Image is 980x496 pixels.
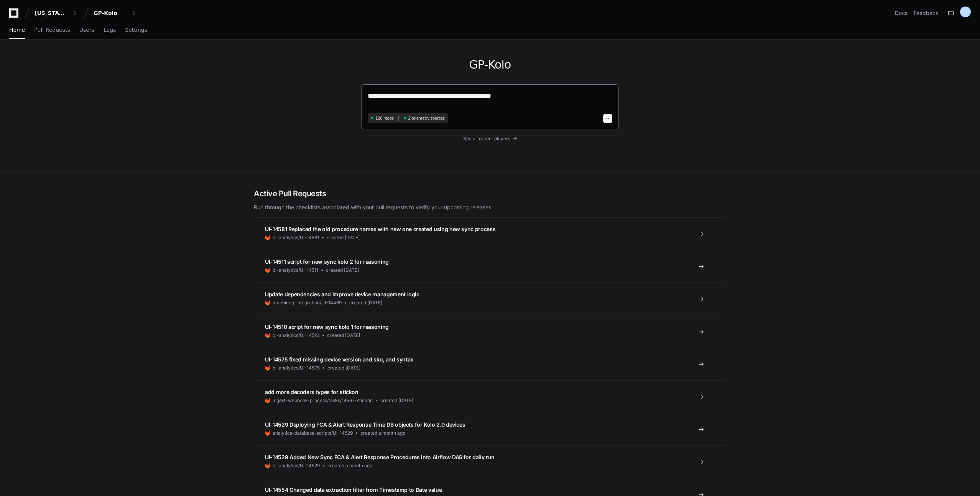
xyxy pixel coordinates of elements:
[380,397,413,404] span: created [DATE]
[273,365,320,371] span: bi-analytics/UI-14575
[125,28,147,32] span: Settings
[914,9,939,17] button: Feedback
[327,235,360,241] span: created [DATE]
[349,300,382,306] span: created [DATE]
[35,9,67,17] div: [US_STATE] Pacific
[254,282,726,315] a: Update dependencies and improve device management logicmachineq-integration/UI-14469created [DATE]
[895,9,908,17] a: Docs
[254,380,726,413] a: add more decoders types for stickoningest-webhook-process/tasks/14567-stickoncreated [DATE]
[79,28,94,32] span: Users
[273,300,342,306] span: machineq-integration/UI-14469
[265,486,442,493] span: UI-14554 Changed data extraction filter from Timestamp to Date value
[254,204,726,211] p: Run through the checklists associated with your pull requests to verify your upcoming releases.
[273,397,373,404] span: ingest-webhook-process/tasks/14567-stickon
[9,21,25,39] a: Home
[273,463,320,469] span: bi-analytics/Ui-14529
[327,463,372,469] span: created a month ago
[125,21,147,39] a: Settings
[9,28,25,32] span: Home
[326,267,359,273] span: created [DATE]
[254,348,726,380] a: UI-14575 fixed missing device version and sku, and syntaxbi-analytics/UI-14575created [DATE]
[360,430,405,436] span: created a month ago
[273,332,319,338] span: bi-analytics/UI-14510
[463,136,510,142] span: See all recent players
[104,21,116,39] a: Logs
[34,28,70,32] span: Pull Requests
[273,267,318,273] span: bi-analytics/UI-14511
[375,115,394,121] span: 126 repos
[361,58,619,72] h1: GP-Kolo
[361,136,619,142] a: See all recent players
[254,218,726,250] a: UI-14581 Replaced the old procedure names with new one created using new sync processbi-analytics...
[265,258,389,265] span: UI-14511 script for new sync kolo 2 for reasoning
[94,9,127,17] div: GP-Kolo
[254,413,726,445] a: UI-14529 Deploying FCA & Alert Response Time DB objects for Kolo 2.0 devicesanalytics-database-sc...
[254,188,726,199] h2: Active Pull Requests
[327,332,360,338] span: created [DATE]
[79,21,94,39] a: Users
[265,291,419,297] span: Update dependencies and improve device management logic
[408,115,445,121] span: 2 telemetry sources
[34,21,70,39] a: Pull Requests
[265,454,495,460] span: UI-14529 Added New Sync FCA & Alert Response Procedures into Airflow DAG for daily run
[265,226,495,232] span: UI-14581 Replaced the old procedure names with new one created using new sync process
[265,389,358,395] span: add more decoders types for stickon
[265,421,465,428] span: UI-14529 Deploying FCA & Alert Response Time DB objects for Kolo 2.0 devices
[254,445,726,478] a: UI-14529 Added New Sync FCA & Alert Response Procedures into Airflow DAG for daily runbi-analytic...
[31,6,81,20] button: [US_STATE] Pacific
[90,6,140,20] button: GP-Kolo
[327,365,360,371] span: created [DATE]
[273,430,353,436] span: analytics-database-scripts/UI-14529
[254,315,726,348] a: UI-14510 script for new sync kolo 1 for reasoningbi-analytics/UI-14510created [DATE]
[104,28,116,32] span: Logs
[254,250,726,282] a: UI-14511 script for new sync kolo 2 for reasoningbi-analytics/UI-14511created [DATE]
[265,356,413,363] span: UI-14575 fixed missing device version and sku, and syntax
[273,235,319,241] span: bi-analytics/UI-14581
[265,324,389,330] span: UI-14510 script for new sync kolo 1 for reasoning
